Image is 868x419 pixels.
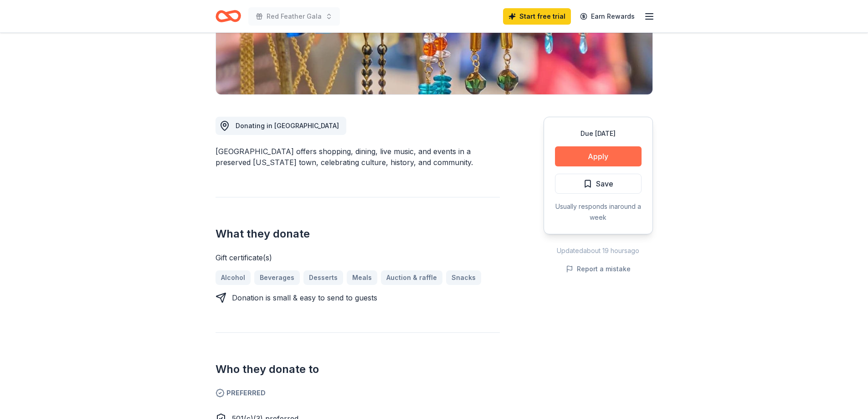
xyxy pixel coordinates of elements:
[248,7,340,26] button: Red Feather Gala
[232,292,377,303] div: Donation is small & easy to send to guests
[236,122,339,129] span: Donating in [GEOGRAPHIC_DATA]
[555,201,642,223] div: Usually responds in around a week
[216,270,251,285] a: Alcohol
[303,270,343,285] a: Desserts
[566,264,631,274] button: Report a mistake
[216,362,500,377] h2: Who they donate to
[347,270,377,285] a: Meals
[555,146,642,166] button: Apply
[216,5,241,27] a: Home
[555,128,642,139] div: Due [DATE]
[446,270,481,285] a: Snacks
[596,178,613,190] span: Save
[381,270,442,285] a: Auction & raffle
[267,11,322,22] span: Red Feather Gala
[555,174,642,194] button: Save
[216,388,500,398] span: Preferred
[216,252,500,263] div: Gift certificate(s)
[575,8,640,25] a: Earn Rewards
[503,8,571,25] a: Start free trial
[216,146,500,168] div: [GEOGRAPHIC_DATA] offers shopping, dining, live music, and events in a preserved [US_STATE] town,...
[254,270,300,285] a: Beverages
[544,245,653,256] div: Updated about 19 hours ago
[216,227,500,241] h2: What they donate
